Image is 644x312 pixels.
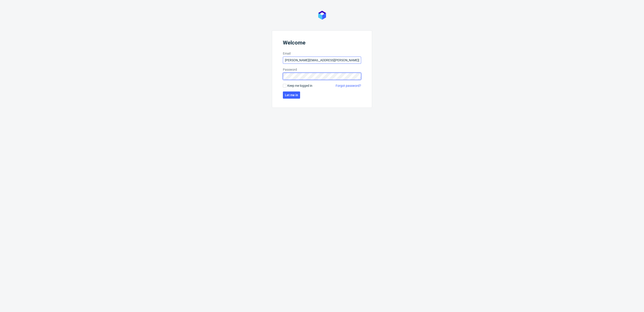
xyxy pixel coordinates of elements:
[285,93,298,97] span: Let me in
[283,51,361,56] label: Email
[283,67,361,72] label: Password
[283,40,361,48] header: Welcome
[283,57,361,64] input: you@youremail.com
[283,91,300,99] button: Let me in
[287,83,312,88] span: Keep me logged in
[336,83,361,88] a: Forgot password?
